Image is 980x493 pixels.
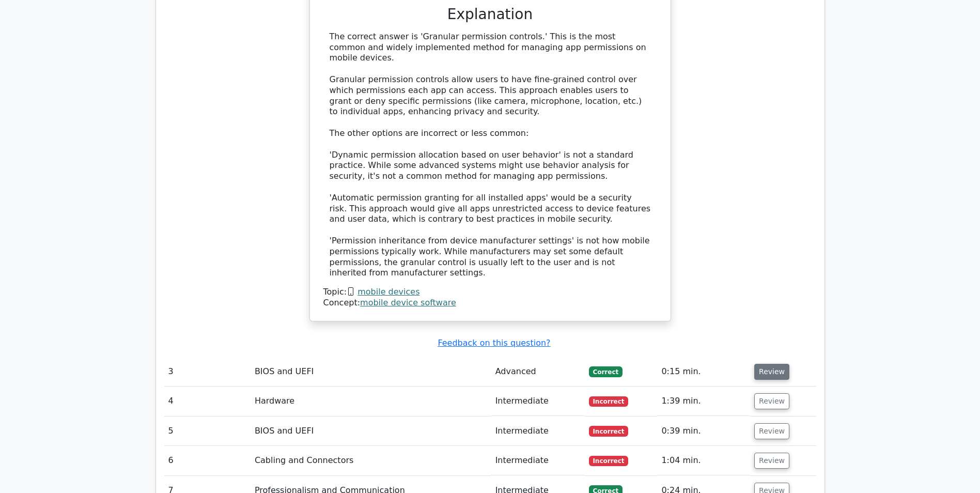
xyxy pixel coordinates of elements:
td: Intermediate [491,417,585,446]
td: 1:39 min. [657,387,750,416]
span: Correct [589,366,623,377]
button: Review [754,453,789,469]
button: Review [754,423,789,439]
button: Review [754,393,789,409]
button: Review [754,364,789,380]
td: 1:04 min. [657,446,750,475]
td: Advanced [491,357,585,387]
td: BIOS and UEFI [251,417,491,446]
td: 3 [164,357,251,387]
td: BIOS and UEFI [251,357,491,387]
h3: Explanation [330,6,651,23]
td: 0:39 min. [657,417,750,446]
td: Intermediate [491,446,585,475]
a: Feedback on this question? [438,338,550,348]
span: Incorrect [589,426,629,436]
td: 0:15 min. [657,357,750,387]
td: 6 [164,446,251,475]
div: Concept: [323,298,657,309]
span: Incorrect [589,456,629,466]
a: mobile device software [360,298,456,307]
td: Intermediate [491,387,585,416]
a: mobile devices [357,287,419,297]
div: Topic: [323,287,657,298]
td: Cabling and Connectors [251,446,491,475]
td: Hardware [251,387,491,416]
td: 4 [164,387,251,416]
div: The correct answer is 'Granular permission controls.' This is the most common and widely implemen... [330,32,651,279]
span: Incorrect [589,396,629,407]
td: 5 [164,417,251,446]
